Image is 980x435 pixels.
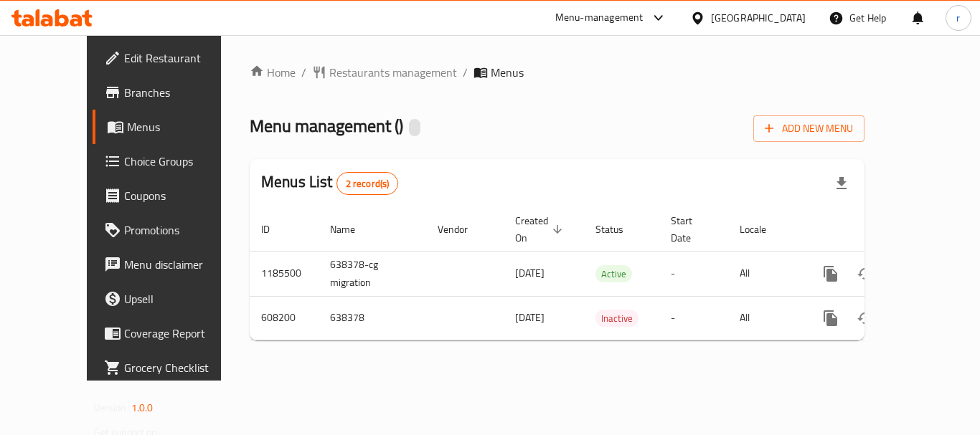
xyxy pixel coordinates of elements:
a: Grocery Checklist [93,350,250,385]
span: Menu management ( ) [250,110,403,142]
div: [GEOGRAPHIC_DATA] [711,10,806,26]
a: Home [250,64,296,81]
span: Coverage Report [124,325,239,342]
span: Upsell [124,290,239,307]
a: Restaurants management [312,64,457,81]
td: 608200 [250,296,319,340]
span: r [956,10,960,26]
div: Menu-management [555,9,644,27]
span: Vendor [438,221,486,238]
td: - [659,296,728,340]
span: Add New Menu [765,120,853,138]
span: Name [330,221,374,238]
td: 638378 [319,296,426,340]
span: Start Date [671,212,711,247]
td: All [728,296,802,340]
span: Locale [740,221,785,238]
span: Coupons [124,187,239,204]
a: Upsell [93,282,250,316]
span: Active [595,266,632,282]
td: - [659,251,728,296]
button: more [814,257,848,291]
a: Menu disclaimer [93,247,250,282]
a: Coverage Report [93,316,250,350]
span: Created On [515,212,567,247]
button: more [814,301,848,335]
li: / [301,64,306,81]
div: Total records count [336,172,399,195]
div: Export file [824,166,859,201]
span: ID [261,221,288,238]
span: Menus [127,118,239,135]
td: 638378-cg migration [319,251,426,296]
span: Branches [124,84,239,101]
span: Choice Groups [124,153,239,170]
span: Inactive [595,310,639,327]
a: Promotions [93,213,250,247]
span: Grocery Checklist [124,359,239,376]
span: Version: [94,398,129,417]
a: Coupons [93,178,250,213]
span: Status [595,221,642,238]
span: 1.0.0 [131,398,154,417]
a: Menus [93,110,250,144]
h2: Menus List [261,171,398,195]
a: Choice Groups [93,144,250,178]
li: / [463,64,468,81]
table: enhanced table [250,208,963,340]
div: Active [595,265,632,282]
button: Change Status [848,301,882,335]
a: Edit Restaurant [93,41,250,75]
span: Menus [491,64,524,81]
span: 2 record(s) [337,177,398,191]
td: All [728,251,802,296]
span: Edit Restaurant [124,49,239,67]
span: Menu disclaimer [124,256,239,273]
span: Restaurants management [329,64,457,81]
span: [DATE] [515,308,545,327]
td: 1185500 [250,251,319,296]
th: Actions [802,208,963,252]
button: Add New Menu [753,115,864,142]
nav: breadcrumb [250,64,864,81]
a: Branches [93,75,250,110]
button: Change Status [848,257,882,291]
span: Promotions [124,221,239,239]
span: [DATE] [515,264,545,282]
